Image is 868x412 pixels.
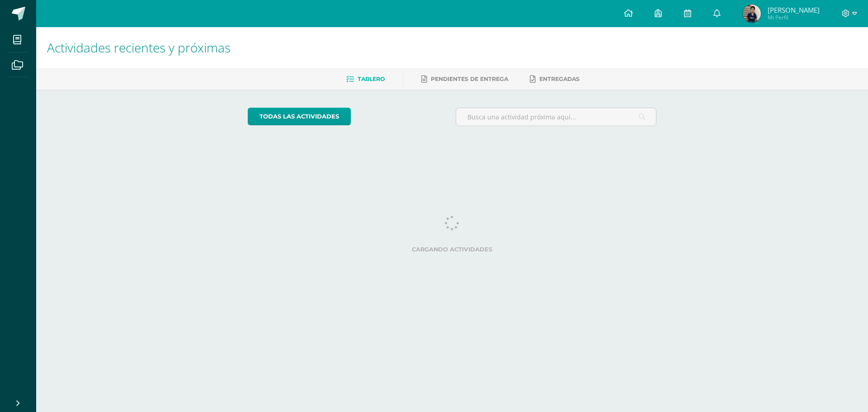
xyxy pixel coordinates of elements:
span: Entregadas [539,76,580,82]
a: Pendientes de entrega [421,72,508,86]
a: todas las Actividades [248,108,351,125]
span: Tablero [358,76,385,82]
span: Pendientes de entrega [431,76,508,82]
label: Cargando actividades [248,246,657,253]
a: Tablero [346,72,385,86]
img: 1535c0312ae203c30d44d59aa01203f9.png [743,5,761,23]
span: Mi Perfil [768,14,820,21]
span: [PERSON_NAME] [768,5,820,14]
a: Entregadas [530,72,580,86]
input: Busca una actividad próxima aquí... [456,108,656,126]
span: Actividades recientes y próximas [47,39,231,56]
